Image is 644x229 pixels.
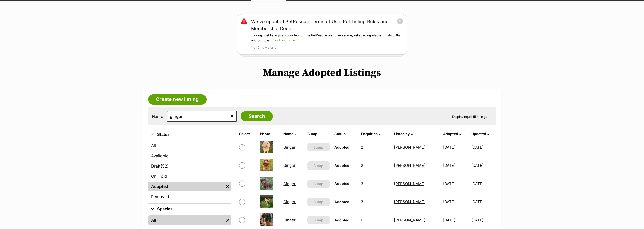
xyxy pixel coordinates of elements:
button: Bump [307,198,330,206]
span: Updated [471,132,486,136]
th: Bump [305,130,332,138]
span: Adopted [443,132,458,136]
td: [DATE] [471,138,495,156]
span: Adopted [334,163,349,168]
span: Bump [313,163,324,168]
div: Status [148,140,231,203]
a: Remove filter [224,182,231,191]
button: Bump [307,161,330,170]
span: Name [283,132,294,136]
span: Adopted [334,145,349,149]
td: [DATE] [471,157,495,174]
a: Adopted [148,182,224,191]
input: Search [241,111,273,121]
span: Bump [313,199,324,205]
a: Remove filter [224,215,231,225]
span: Bump [313,217,324,223]
a: We've updated PetRescue Terms of Use, Pet Listing Rules and Membership Code [251,18,397,32]
td: [DATE] [441,138,471,156]
a: Draft [148,161,231,171]
td: 3 [359,175,391,193]
button: Bump [307,216,330,224]
a: All [148,215,224,225]
span: Adopted [334,218,349,222]
span: Bump [313,181,324,186]
button: Bump [307,180,330,188]
img: Ginger [260,195,273,208]
td: [DATE] [441,175,471,193]
td: [DATE] [471,211,495,229]
button: Status [148,131,231,138]
a: Name [283,132,296,136]
button: close [397,18,403,24]
strong: all 5 [468,115,475,119]
span: (52) [160,163,169,169]
a: Available [148,151,231,160]
td: 0 [359,211,391,229]
button: Bump [307,143,330,151]
a: Create new listing [148,94,207,105]
a: Ginger [283,181,296,186]
td: [DATE] [441,157,471,174]
button: Species [148,206,231,212]
a: [PERSON_NAME] [394,181,425,186]
td: [DATE] [441,211,471,229]
img: Ginger [260,177,273,190]
a: Ginger [283,163,296,168]
a: Updated [471,132,489,136]
th: Select [237,130,257,138]
span: Displaying Listings [452,115,487,119]
a: Find out more [273,38,295,42]
a: [PERSON_NAME] [394,199,425,204]
a: Adopted [443,132,461,136]
p: 1 of 2 new alerts [251,45,403,50]
th: Status [332,130,358,138]
span: translation missing: en.admin.listings.index.attributes.enquiries [361,132,378,136]
a: Listed by [394,132,413,136]
img: Ginger [260,141,273,153]
a: Ginger [283,199,296,204]
a: Ginger [283,218,296,222]
td: [DATE] [471,193,495,211]
a: Ginger [283,145,296,150]
p: To keep pet listings and content on the PetRescue platform secure, reliable, reputable, trustwort... [251,33,403,43]
span: Adopted [334,200,349,204]
label: Name [152,114,163,119]
td: 3 [359,193,391,211]
a: [PERSON_NAME] [394,218,425,222]
td: [DATE] [471,175,495,193]
a: [PERSON_NAME] [394,163,425,168]
img: Ginger [260,213,273,226]
a: Removed [148,192,231,201]
td: 2 [359,157,391,174]
a: All [148,141,231,150]
span: Adopted [334,181,349,186]
td: [DATE] [441,193,471,211]
td: 2 [359,138,391,156]
a: Enquiries [361,132,380,136]
span: Bump [313,145,324,150]
a: [PERSON_NAME] [394,145,425,150]
th: Photo [258,130,281,138]
a: On Hold [148,172,231,181]
span: Listed by [394,132,410,136]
